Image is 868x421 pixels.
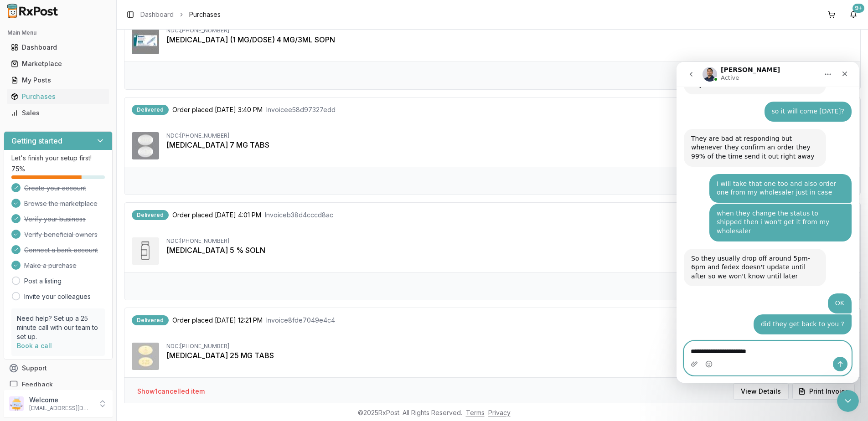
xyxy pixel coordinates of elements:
div: NDC: [PHONE_NUMBER] [166,343,853,350]
img: Xiidra 5 % SOLN [132,237,159,265]
div: My Posts [11,76,105,85]
div: Marketplace [11,59,105,68]
img: Jardiance 25 MG TABS [132,343,159,370]
p: Welcome [29,395,93,405]
img: Ozempic (1 MG/DOSE) 4 MG/3ML SOPN [132,27,159,54]
img: Rybelsus 7 MG TABS [132,132,159,159]
div: NDC: [PHONE_NUMBER] [166,27,853,34]
a: Dashboard [7,39,109,56]
img: RxPost Logo [4,4,62,18]
span: Verify your business [24,215,86,224]
div: 9+ [852,4,864,13]
button: Dashboard [4,40,113,55]
span: 75 % [11,164,25,174]
nav: breadcrumb [140,10,221,19]
span: Feedback [22,380,53,389]
span: Invoice b38d4cccd8ac [265,210,333,220]
button: Feedback [4,376,113,393]
div: [MEDICAL_DATA] (1 MG/DOSE) 4 MG/3ML SOPN [166,34,853,45]
div: Delivered [132,210,169,220]
a: Post a listing [24,277,62,286]
div: Delivered [132,105,169,115]
span: Browse the marketplace [24,199,98,208]
span: Purchases [189,10,221,19]
iframe: Intercom live chat [677,62,859,383]
div: NDC: [PHONE_NUMBER] [166,132,853,139]
iframe: Intercom live chat [837,390,859,412]
a: Invite your colleagues [24,292,91,301]
div: Dashboard [11,43,105,52]
a: Marketplace [7,56,109,72]
span: Order placed [DATE] 3:40 PM [172,105,263,114]
div: Purchases [11,92,105,101]
a: Privacy [488,409,511,416]
button: Print Invoice [792,383,855,400]
div: NDC: [PHONE_NUMBER] [166,237,853,245]
button: View Details [733,383,789,400]
p: [EMAIL_ADDRESS][DOMAIN_NAME] [29,405,93,412]
button: Sales [4,106,113,120]
button: 9+ [846,7,861,22]
span: Order placed [DATE] 12:21 PM [172,316,263,325]
div: [MEDICAL_DATA] 25 MG TABS [166,350,853,361]
button: Purchases [4,89,113,104]
button: Show1cancelled item [130,383,212,400]
p: Let's finish your setup first! [11,154,105,163]
span: Invoice e58d97327edd [266,105,336,114]
a: My Posts [7,72,109,88]
a: Book a call [17,342,52,349]
span: Verify beneficial owners [24,230,98,239]
a: Purchases [7,88,109,105]
a: Terms [466,409,485,416]
span: Create your account [24,184,86,193]
span: Connect a bank account [24,246,98,255]
span: Order placed [DATE] 4:01 PM [172,210,261,220]
button: My Posts [4,73,113,87]
div: Delivered [132,315,169,325]
span: Make a purchase [24,261,77,270]
p: Need help? Set up a 25 minute call with our team to set up. [17,314,99,341]
div: Sales [11,108,105,118]
span: Invoice 8fde7049e4c4 [266,316,335,325]
button: Support [4,360,113,376]
a: Dashboard [140,10,174,19]
button: Marketplace [4,56,113,71]
a: Sales [7,105,109,121]
div: [MEDICAL_DATA] 7 MG TABS [166,139,853,150]
h2: Main Menu [7,29,109,36]
h3: Getting started [11,135,62,146]
img: User avatar [9,396,24,411]
div: [MEDICAL_DATA] 5 % SOLN [166,245,853,256]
